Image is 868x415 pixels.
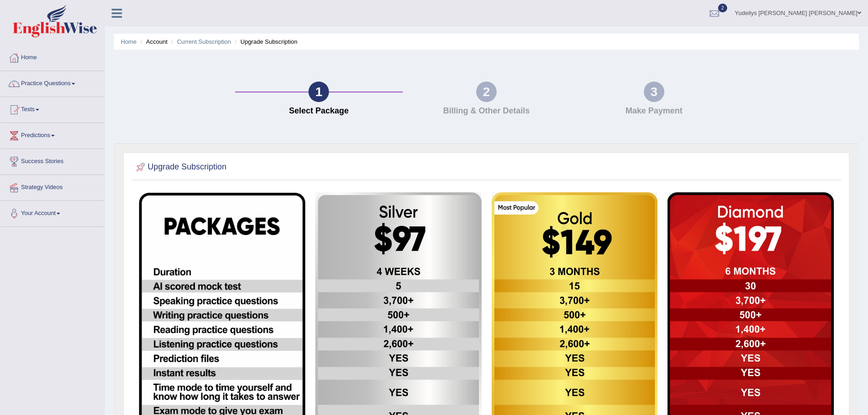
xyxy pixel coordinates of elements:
div: 1 [308,82,329,102]
a: Success Stories [0,149,104,172]
li: Upgrade Subscription [233,37,298,46]
div: 2 [476,82,497,102]
a: Your Account [0,201,104,224]
a: Home [0,45,104,68]
a: Practice Questions [0,71,104,94]
h4: Select Package [240,107,398,116]
span: 2 [718,4,727,12]
a: Predictions [0,123,104,146]
h4: Billing & Other Details [407,107,566,116]
li: Account [138,37,167,46]
a: Current Subscription [177,38,231,45]
h4: Make Payment [575,107,733,116]
a: Strategy Videos [0,175,104,198]
a: Tests [0,97,104,120]
a: Home [121,38,137,45]
div: 3 [644,82,664,102]
h2: Upgrade Subscription [134,160,226,174]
